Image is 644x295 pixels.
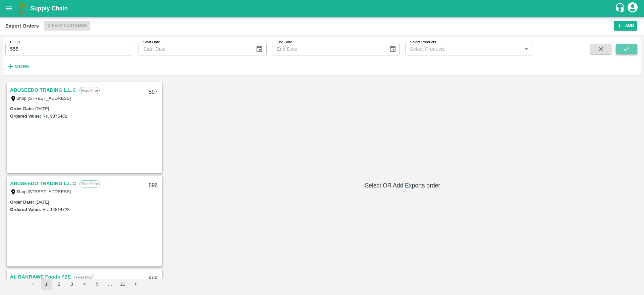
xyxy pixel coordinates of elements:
label: Order Date : [10,200,34,205]
label: Ordered Value: [10,207,41,212]
label: Shop [STREET_ADDRESS] [16,96,71,101]
button: Choose date [253,43,266,55]
input: Enter EO ID [5,43,133,55]
input: End Date [272,43,384,55]
button: Add [614,21,637,31]
strong: More [14,64,30,69]
a: Supply Chain [30,4,615,13]
label: [DATE] [36,200,49,205]
button: page 1 [41,279,52,290]
button: Go to page 2 [54,279,64,290]
button: Go to page 21 [117,279,128,290]
div: customer-support [615,2,627,14]
button: Open [522,45,531,53]
input: Start Date [139,43,250,55]
label: Rs. 14814723 [42,207,69,212]
button: Go to page 3 [66,279,77,290]
label: Ordered Value: [10,114,41,119]
input: Select Products [407,45,520,53]
img: logo [17,2,30,15]
a: ABUSEEDO TRADING L.L.C [10,86,76,94]
div: … [105,281,115,288]
label: [DATE] [36,106,49,111]
p: Fixed Price [79,87,100,94]
h6: Select OR Add Exports order [166,181,639,190]
button: open drawer [1,1,17,16]
button: Choose date [386,43,399,55]
label: Rs. 9876482 [42,114,67,119]
label: Shop [STREET_ADDRESS] [16,189,71,194]
button: Go to page 5 [92,279,103,290]
label: EO ID [10,40,20,45]
a: ABUSEEDO TRADING L.L.C [10,179,76,188]
label: Order Date : [10,106,34,111]
button: Go to next page [130,279,141,290]
div: account of current user [627,1,639,15]
label: Start Date [143,40,160,45]
label: End Date [277,40,292,45]
div: 596 [145,178,162,194]
div: Export Orders [5,22,39,30]
b: Supply Chain [30,5,68,12]
button: More [5,61,31,72]
button: Go to page 4 [79,279,90,290]
div: 597 [145,84,162,100]
nav: pagination navigation [27,279,142,290]
p: Fixed Price [79,180,100,187]
a: AL BAKRAWE Foods FZE [10,272,71,281]
label: Select Products [410,40,436,45]
div: 595 [145,271,162,287]
p: Fixed Price [74,274,94,281]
